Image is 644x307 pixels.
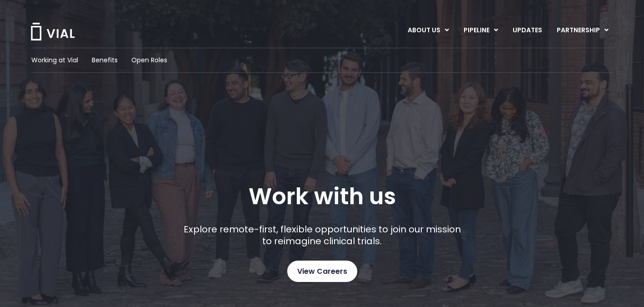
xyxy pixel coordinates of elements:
a: ABOUT USMenu Toggle [400,23,456,38]
a: UPDATES [505,23,549,38]
a: Working at Vial [31,55,78,65]
a: View Careers [287,261,357,282]
a: PIPELINEMenu Toggle [456,23,505,38]
a: PARTNERSHIPMenu Toggle [549,23,616,38]
p: Explore remote-first, flexible opportunities to join our mission to reimagine clinical trials. [180,223,464,247]
a: Open Roles [131,55,167,65]
h1: Work with us [249,183,396,210]
img: Vial Logo [30,23,75,40]
a: Benefits [92,55,118,65]
span: View Careers [297,266,347,277]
